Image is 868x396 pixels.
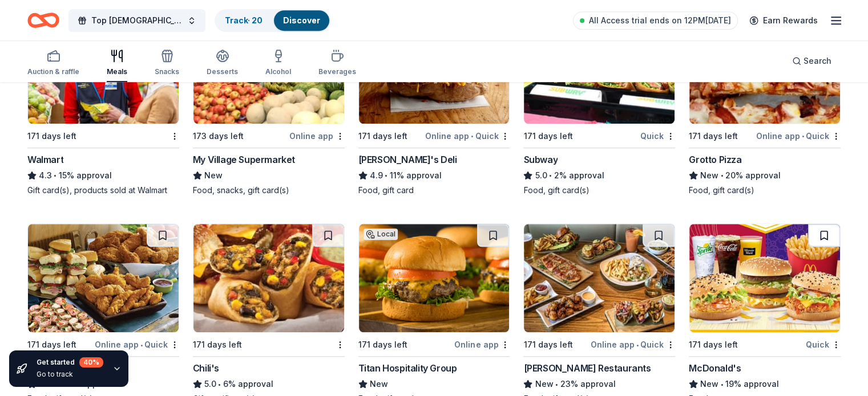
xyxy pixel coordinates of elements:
a: Image for Jason's Deli3 applieslast week171 days leftOnline app•Quick[PERSON_NAME]'s Deli4.9•11% ... [358,15,510,196]
a: Image for Walmart171 days leftWalmart4.3•15% approvalGift card(s), products sold at Walmart [27,15,179,196]
button: Meals [107,44,127,82]
span: • [54,171,56,180]
div: 171 days left [27,338,76,352]
span: • [721,171,724,180]
div: Quick [640,129,675,143]
div: Meals [107,67,127,76]
div: 19% approval [689,377,841,391]
span: New [700,169,718,182]
div: 20% approval [689,169,841,182]
img: Image for Chili's [193,224,344,332]
div: Online app [454,337,510,352]
div: 6% approval [193,377,345,391]
div: Get started [37,357,103,368]
div: 23% approval [523,377,675,391]
span: 4.3 [39,169,52,182]
button: Alcohol [265,44,291,82]
span: New [370,377,388,391]
div: 171 days left [27,129,76,143]
span: • [140,340,143,349]
span: • [549,171,552,180]
button: Snacks [155,44,179,82]
a: Track· 20 [225,15,263,25]
button: Desserts [207,44,238,82]
span: Search [804,54,831,68]
div: Food, snacks, gift card(s) [193,185,345,196]
div: 171 days left [193,338,242,352]
span: • [802,132,804,141]
a: Home [27,7,59,34]
div: Beverages [318,67,356,76]
div: 171 days left [523,338,572,352]
div: Gift card(s), products sold at Walmart [27,185,179,196]
span: 5.0 [204,377,216,391]
a: All Access trial ends on 12PM[DATE] [573,11,738,30]
a: Earn Rewards [742,10,825,31]
div: 11% approval [358,169,510,182]
div: My Village Supermarket [193,153,295,166]
a: Image for My Village SupermarketLocal173 days leftOnline appMy Village SupermarketNewFood, snacks... [193,15,345,196]
span: • [471,132,473,141]
span: New [535,377,553,391]
div: Online app Quick [591,337,675,352]
div: 40 % [79,357,103,368]
div: Grotto Pizza [689,153,741,166]
div: Chili's [193,361,219,375]
div: McDonald's [689,361,741,375]
a: Image for Grotto PizzaLocal171 days leftOnline app•QuickGrotto PizzaNew•20% approvalFood, gift ca... [689,15,841,196]
div: [PERSON_NAME] Restaurants [523,361,651,375]
div: Food, gift card(s) [523,185,675,196]
div: Food, gift card(s) [689,185,841,196]
span: 5.0 [535,169,547,182]
div: Go to track [37,370,103,379]
span: New [700,377,718,391]
div: Titan Hospitality Group [358,361,457,375]
a: Discover [283,15,320,25]
div: 171 days left [689,338,738,352]
div: Online app Quick [756,129,841,143]
div: Alcohol [265,67,291,76]
span: 4.9 [370,169,383,182]
button: Track· 20Discover [215,9,330,32]
a: Image for Subway171 days leftQuickSubway5.0•2% approvalFood, gift card(s) [523,15,675,196]
div: 173 days left [193,129,244,143]
span: • [721,379,724,389]
div: Auction & raffle [27,67,79,76]
div: 2% approval [523,169,675,182]
img: Image for McDonald's [689,224,840,332]
img: Image for Titan Hospitality Group [359,224,510,332]
div: Local [364,228,398,240]
img: Image for Thompson Restaurants [524,224,675,332]
div: Online app Quick [425,129,510,143]
img: Image for Royal Farms [28,224,179,332]
div: 171 days left [358,338,407,352]
div: Walmart [27,153,63,166]
div: 171 days left [689,129,738,143]
span: • [636,340,639,349]
div: Snacks [155,67,179,76]
div: Online app [289,129,345,143]
div: Food, gift card [358,185,510,196]
div: 171 days left [358,129,407,143]
span: All Access trial ends on 12PM[DATE] [589,14,731,27]
button: Auction & raffle [27,44,79,82]
span: New [204,169,223,182]
span: • [385,171,387,180]
button: Top [DEMOGRAPHIC_DATA] of Distinction Conference [68,9,205,32]
button: Search [783,50,841,72]
div: Subway [523,153,558,166]
span: • [218,379,221,389]
div: Quick [806,337,841,352]
button: Beverages [318,44,356,82]
span: Top [DEMOGRAPHIC_DATA] of Distinction Conference [91,14,183,27]
span: • [555,379,558,389]
div: 171 days left [523,129,572,143]
div: Online app Quick [95,337,179,352]
div: Desserts [207,67,238,76]
div: 15% approval [27,169,179,182]
div: [PERSON_NAME]'s Deli [358,153,457,166]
